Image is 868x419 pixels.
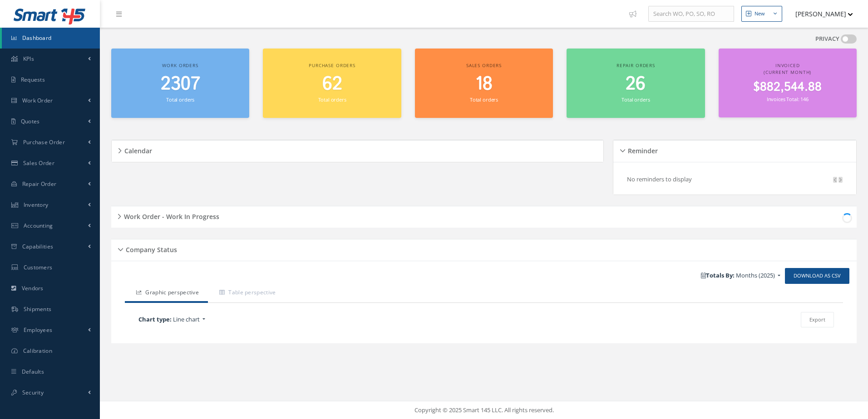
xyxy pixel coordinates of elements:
[22,389,44,396] span: Security
[23,159,54,167] span: Sales Order
[626,71,646,97] span: 26
[109,406,859,415] div: Copyright © 2025 Smart 145 LLC. All rights reserved.
[23,138,65,146] span: Purchase Order
[753,78,822,96] span: $882,544.88
[263,49,401,118] a: Purchase orders 62 Total orders
[24,201,49,209] span: Inventory
[23,347,52,355] span: Calibration
[138,315,172,323] b: Chart type:
[22,97,53,104] span: Work Order
[122,144,152,155] h5: Calendar
[111,49,249,118] a: Work orders 2307 Total orders
[22,180,57,188] span: Repair Order
[567,49,705,118] a: Repair orders 26 Total orders
[121,210,219,221] h5: Work Order - Work In Progress
[21,76,45,83] span: Requests
[123,243,177,254] h5: Company Status
[22,34,52,42] span: Dashboard
[815,34,839,44] label: PRIVACY
[764,69,811,75] span: (Current Month)
[24,305,52,313] span: Shipments
[24,222,53,229] span: Accounting
[625,144,658,155] h5: Reminder
[318,96,346,103] small: Total orders
[475,71,493,97] span: 18
[470,96,498,103] small: Total orders
[627,175,692,183] p: No reminders to display
[736,271,775,279] span: Months (2025)
[415,49,553,118] a: Sales orders 18 Total orders
[701,271,735,279] b: Totals By:
[309,62,355,68] span: Purchase orders
[616,62,655,68] span: Repair orders
[22,284,44,292] span: Vendors
[22,368,44,375] span: Defaults
[322,71,342,97] span: 62
[134,313,358,326] a: Chart type: Line chart
[775,62,800,68] span: Invoiced
[696,269,785,283] a: Totals By: Months (2025)
[2,28,100,49] a: Dashboard
[173,315,200,323] span: Line chart
[161,71,200,97] span: 2307
[741,6,782,22] button: New
[466,62,502,68] span: Sales orders
[801,312,834,328] button: Export
[22,243,54,250] span: Capabilities
[162,62,198,68] span: Work orders
[785,268,849,284] a: Download as CSV
[125,284,208,303] a: Graphic perspective
[23,55,34,63] span: KPIs
[24,326,53,334] span: Employees
[21,117,40,125] span: Quotes
[719,49,857,117] a: Invoiced (Current Month) $882,544.88 Invoices Total: 146
[648,6,734,22] input: Search WO, PO, SO, RO
[787,5,853,23] button: [PERSON_NAME]
[755,10,765,18] div: New
[767,96,809,102] small: Invoices Total: 146
[166,96,194,103] small: Total orders
[621,96,650,103] small: Total orders
[24,263,53,271] span: Customers
[208,284,285,303] a: Table perspective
